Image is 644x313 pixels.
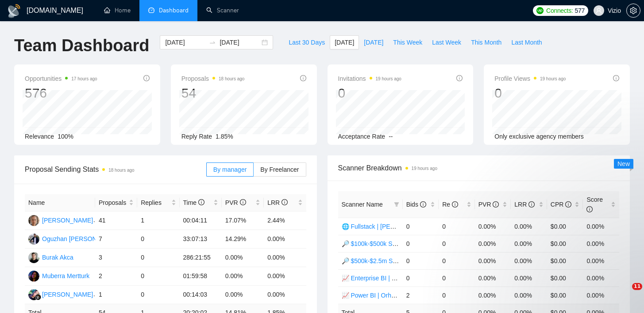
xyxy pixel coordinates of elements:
span: info-circle [240,199,246,205]
td: 0 [439,269,475,287]
td: 0.00% [511,218,547,235]
a: MMMuberra Mertturk [28,272,89,279]
img: BA [28,252,39,263]
button: Last Week [427,35,466,49]
img: SK [28,215,39,226]
span: filter [392,198,401,211]
button: setting [626,4,640,18]
time: 17 hours ago [71,76,97,81]
td: 01:59:58 [180,267,222,286]
span: filter [394,202,399,207]
span: Replies [141,198,169,207]
span: info-circle [452,201,458,207]
span: Score [586,196,603,213]
td: 3 [95,249,137,267]
time: 19 hours ago [412,166,437,171]
td: 0 [137,267,179,286]
button: Last 30 Days [284,35,330,49]
span: 577 [575,6,584,15]
button: [DATE] [330,35,359,49]
h1: Team Dashboard [14,35,149,56]
td: $0.00 [547,218,583,235]
button: Last Month [506,35,547,49]
td: 0 [137,286,179,304]
a: OTOguzhan [PERSON_NAME] [28,235,120,242]
img: OT [28,234,39,245]
span: Invitations [338,73,401,84]
span: info-circle [300,75,306,81]
td: 0 [439,218,475,235]
td: 0.00% [475,218,511,235]
span: Only exclusive agency members [494,133,584,140]
td: 0.00% [222,249,264,267]
span: Re [442,201,458,208]
span: Profile Views [494,73,566,84]
span: [DATE] [364,38,383,47]
input: End date [220,38,260,47]
a: searchScanner [206,7,239,14]
td: 0.00% [222,267,264,286]
span: Scanner Breakdown [338,162,620,173]
td: 0 [439,235,475,252]
td: $0.00 [547,287,583,304]
a: homeHome [104,7,131,14]
span: By Freelancer [260,166,299,173]
span: info-circle [143,75,150,81]
span: By manager [213,166,247,173]
th: Replies [137,194,179,211]
td: 7 [95,230,137,249]
span: info-circle [282,199,288,205]
span: Proposals [181,73,245,84]
time: 18 hours ago [219,76,244,81]
time: 19 hours ago [376,76,401,81]
a: 🌐 Fullstack | [PERSON_NAME] [342,223,432,230]
td: 0 [137,249,179,267]
div: 0 [494,85,566,102]
td: 0 [403,235,439,252]
td: 0 [439,287,475,304]
td: 0.00% [511,287,547,304]
button: This Week [388,35,427,49]
span: Connects: [546,6,573,15]
span: LRR [514,201,535,208]
input: Start date [165,38,205,47]
td: 0.00% [222,286,264,304]
span: 1.85% [216,133,233,140]
td: 00:14:03 [180,286,222,304]
span: Time [183,199,204,206]
div: 576 [25,85,97,102]
img: SM [28,289,39,300]
a: SK[PERSON_NAME] [28,216,93,223]
span: Last 30 Days [289,38,325,47]
span: 100% [58,133,73,140]
td: 0.00% [264,249,306,267]
span: user [596,8,602,14]
td: 2 [403,287,439,304]
time: 19 hours ago [540,76,566,81]
td: 286:21:55 [180,249,222,267]
span: Bids [406,201,426,208]
span: info-circle [586,206,593,212]
span: info-circle [456,75,463,81]
td: 41 [95,211,137,230]
td: 1 [95,286,137,304]
td: 14.29% [222,230,264,249]
td: 0 [403,269,439,287]
span: This Week [393,38,422,47]
span: 11 [632,283,642,290]
span: info-circle [198,199,204,205]
time: 18 hours ago [108,168,134,173]
a: BABurak Akca [28,253,73,260]
span: Opportunities [25,73,97,84]
td: 0.00% [264,230,306,249]
span: LRR [267,199,288,206]
td: 0.00% [583,287,619,304]
td: 0 [403,252,439,269]
td: 17.07% [222,211,264,230]
span: CPR [551,201,571,208]
span: to [209,39,216,46]
td: 0.00% [264,267,306,286]
div: Oguzhan [PERSON_NAME] [42,234,120,244]
img: logo [7,4,21,18]
td: 0 [403,218,439,235]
